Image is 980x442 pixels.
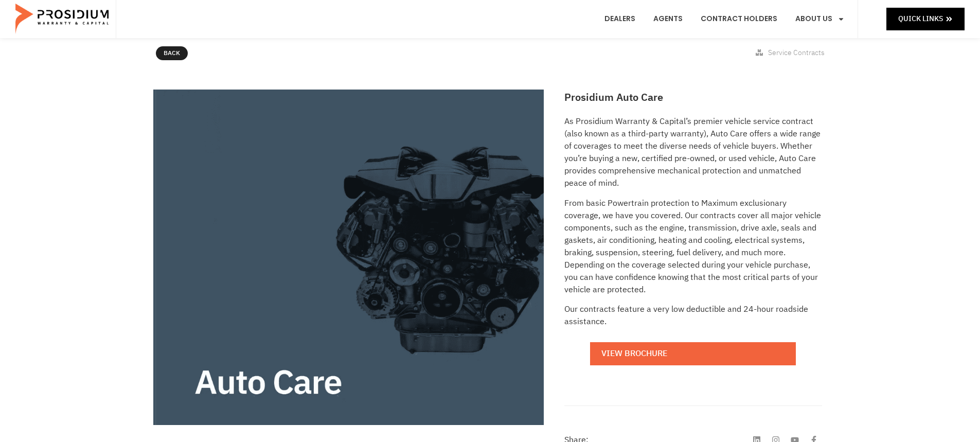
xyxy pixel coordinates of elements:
p: Our contracts feature a very low deductible and 24-hour roadside assistance. [564,303,822,328]
p: From basic Powertrain protection to Maximum exclusionary coverage, we have you covered. Our contr... [564,197,822,296]
a: View Brochure [590,342,796,365]
p: As Prosidium Warranty & Capital’s premier vehicle service contract (also known as a third-party w... [564,115,822,189]
span: Back [164,48,180,59]
h2: Prosidium Auto Care [564,90,822,105]
a: Quick Links [886,8,965,30]
a: Back [156,46,188,61]
span: Quick Links [898,12,943,25]
span: Service Contracts [768,47,825,58]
